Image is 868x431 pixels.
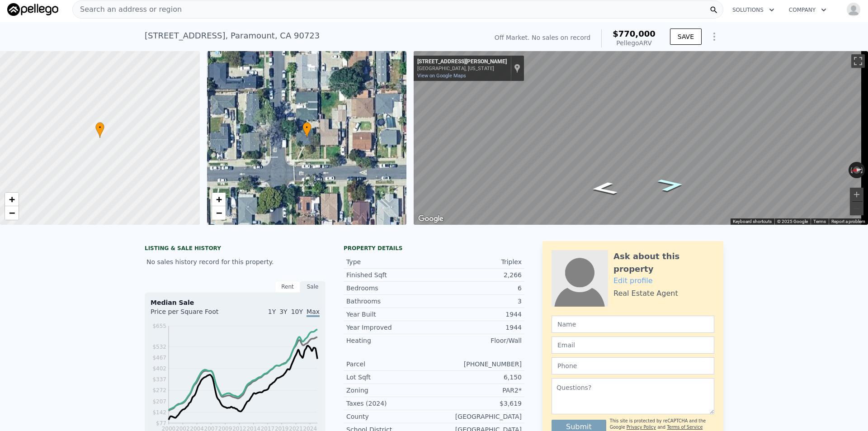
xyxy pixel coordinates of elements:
tspan: $207 [152,398,166,405]
div: 1944 [434,310,522,319]
div: Year Built [346,310,434,319]
div: County [346,412,434,421]
div: 6,150 [434,373,522,382]
button: SAVE [670,28,702,45]
div: Real Estate Agent [613,288,678,299]
span: − [216,207,222,218]
button: Rotate counterclockwise [849,162,854,178]
span: − [9,207,15,218]
a: Terms of Service [667,425,703,430]
tspan: $532 [152,344,166,350]
input: Name [552,316,714,333]
a: Zoom out [5,206,19,220]
span: © 2025 Google [777,219,808,224]
tspan: $272 [152,387,166,393]
span: Search an address or region [73,4,182,15]
span: + [9,194,15,205]
a: Show location on map [514,63,520,73]
button: Zoom in [850,188,863,201]
a: Zoom out [212,206,226,220]
div: Pellego ARV [613,38,656,47]
a: Privacy Policy [627,425,656,430]
path: Go South, San Jose Ave [646,175,696,194]
div: Finished Sqft [346,270,434,279]
div: Property details [344,245,524,252]
a: Report a problem [831,219,865,224]
div: Zoning [346,386,434,395]
input: Phone [552,357,714,374]
tspan: $77 [156,420,166,426]
span: 10Y [291,308,303,315]
div: Median Sale [151,298,320,307]
button: Zoom out [850,202,863,215]
div: Street View [414,51,868,225]
div: Triplex [434,257,522,266]
div: Sale [300,281,325,293]
div: 6 [434,284,522,293]
div: PAR2* [434,386,522,395]
tspan: $337 [152,376,166,383]
div: • [95,122,104,138]
a: Edit profile [613,276,653,285]
tspan: $467 [152,355,166,361]
tspan: $402 [152,365,166,372]
div: [STREET_ADDRESS][PERSON_NAME] [417,58,507,66]
div: Taxes (2024) [346,399,434,408]
button: Keyboard shortcuts [733,218,772,225]
a: Open this area in Google Maps (opens a new window) [416,213,446,225]
button: Show Options [705,28,723,46]
tspan: $142 [152,409,166,416]
a: Zoom in [212,193,226,206]
path: Go North, San Jose Ave [580,179,629,198]
div: Bathrooms [346,297,434,306]
div: 1944 [434,323,522,332]
span: 3Y [279,308,287,315]
button: Toggle fullscreen view [851,54,865,68]
tspan: $655 [152,323,166,329]
div: [GEOGRAPHIC_DATA] [434,412,522,421]
img: Pellego [7,3,58,16]
div: [GEOGRAPHIC_DATA], [US_STATE] [417,66,507,71]
input: Email [552,336,714,354]
button: Reset the view [848,166,865,175]
a: Zoom in [5,193,19,206]
button: Rotate clockwise [860,162,865,178]
img: Google [416,213,446,225]
div: Map [414,51,868,225]
div: Year Improved [346,323,434,332]
a: View on Google Maps [417,73,466,79]
div: LISTING & SALE HISTORY [145,245,325,254]
span: 1Y [268,308,276,315]
div: Type [346,257,434,266]
span: • [302,123,311,132]
span: Max [307,308,320,317]
button: Company [782,2,834,18]
div: No sales history record for this property. [145,254,325,270]
div: • [302,122,311,138]
div: Parcel [346,360,434,369]
div: Floor/Wall [434,336,522,345]
div: Heating [346,336,434,345]
button: Solutions [725,2,782,18]
div: Lot Sqft [346,373,434,382]
a: Terms [813,219,826,224]
div: [PHONE_NUMBER] [434,360,522,369]
div: Bedrooms [346,284,434,293]
div: Price per Square Foot [151,307,235,322]
div: 3 [434,297,522,306]
span: + [216,194,222,205]
div: Ask about this property [613,250,714,275]
span: • [95,123,104,132]
div: Off Market. No sales on record [495,33,590,42]
div: 2,266 [434,270,522,279]
div: [STREET_ADDRESS] , Paramount , CA 90723 [145,29,320,42]
div: $3,619 [434,399,522,408]
img: avatar [846,2,861,17]
span: $770,000 [613,29,656,38]
div: Rent [275,281,300,293]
